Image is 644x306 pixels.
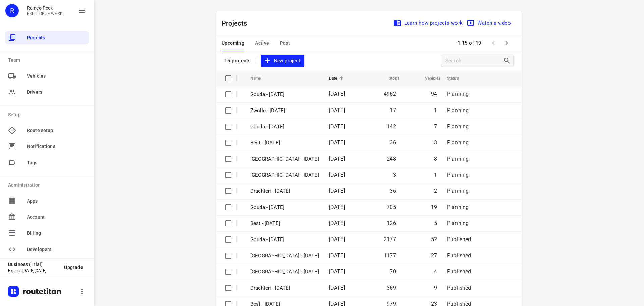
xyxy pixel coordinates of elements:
span: [DATE] [329,204,345,210]
span: Published [447,252,471,259]
p: Best - Thursday [250,220,319,227]
span: Vehicles [27,73,86,80]
span: Planning [447,156,469,162]
span: 1 [434,172,437,178]
span: Drivers [27,89,86,96]
div: Projects [5,31,89,44]
p: Zwolle - Wednesday [250,252,319,260]
div: Vehicles [5,69,89,83]
span: [DATE] [329,91,345,97]
span: Planning [447,123,469,130]
span: Planning [447,107,469,114]
div: Developers [5,243,89,256]
span: 2 [434,188,437,194]
span: [DATE] [329,188,345,194]
span: [DATE] [329,220,345,226]
p: Drachten - Wednesday [250,284,319,292]
span: 27 [431,252,437,259]
p: Zwolle - Thursday [250,155,319,163]
span: 126 [387,220,396,226]
span: 36 [390,188,396,194]
div: Search [503,57,513,65]
span: Billing [27,230,86,237]
span: [DATE] [329,172,345,178]
p: Gouda - Friday [250,123,319,131]
p: Setup [8,111,89,118]
span: [DATE] [329,123,345,130]
span: 4962 [384,91,396,97]
div: Billing [5,226,89,240]
span: 1 [434,107,437,114]
span: Upcoming [222,39,244,47]
span: Apps [27,198,86,205]
span: 36 [390,139,396,146]
p: Drachten - Thursday [250,187,319,195]
span: 8 [434,156,437,162]
span: [DATE] [329,285,345,291]
span: Published [447,268,471,275]
span: 4 [434,268,437,275]
span: Date [329,74,346,82]
p: Projects [222,18,253,28]
span: Vehicles [416,74,440,82]
span: Projects [27,34,86,41]
span: Stops [380,74,399,82]
span: 9 [434,285,437,291]
span: Tags [27,159,86,166]
p: Antwerpen - Wednesday [250,268,319,276]
span: 3 [434,139,437,146]
span: Notifications [27,143,86,150]
span: Planning [447,204,469,210]
p: Gouda - Wednesday [250,236,319,244]
span: [DATE] [329,107,345,114]
p: Antwerpen - Thursday [250,171,319,179]
div: Route setup [5,124,89,137]
p: Zwolle - [DATE] [250,107,319,115]
span: New project [265,57,300,65]
span: Published [447,285,471,291]
span: Planning [447,91,469,97]
span: 19 [431,204,437,210]
span: 369 [387,285,396,291]
span: Developers [27,246,86,253]
span: Planning [447,220,469,226]
p: Administration [8,182,89,189]
span: [DATE] [329,156,345,162]
div: Apps [5,194,89,208]
button: Upgrade [59,261,89,273]
span: [DATE] [329,139,345,146]
span: Next Page [500,36,514,50]
div: Account [5,210,89,224]
span: [DATE] [329,236,345,243]
span: 7 [434,123,437,130]
span: 142 [387,123,396,130]
span: Previous Page [487,36,500,50]
span: 5 [434,220,437,226]
span: Past [280,39,290,47]
p: Remco Peek [27,5,63,11]
p: FRUIT OP JE WERK [27,11,63,16]
span: [DATE] [329,252,345,259]
span: 17 [390,107,396,114]
p: Best - Friday [250,139,319,147]
div: Drivers [5,85,89,99]
span: 94 [431,91,437,97]
p: Gouda - [DATE] [250,91,319,98]
p: Team [8,57,89,64]
span: [DATE] [329,268,345,275]
span: 2177 [384,236,396,243]
span: Status [447,74,468,82]
span: 705 [387,204,396,210]
span: Published [447,236,471,243]
span: Name [250,74,270,82]
span: 70 [390,268,396,275]
p: Business (Trial) [8,262,59,267]
div: Tags [5,156,89,169]
span: 52 [431,236,437,243]
span: 248 [387,156,396,162]
span: Upgrade [64,265,83,270]
p: Expires [DATE][DATE] [8,268,59,273]
span: Planning [447,139,469,146]
span: Route setup [27,127,86,134]
span: Planning [447,188,469,194]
